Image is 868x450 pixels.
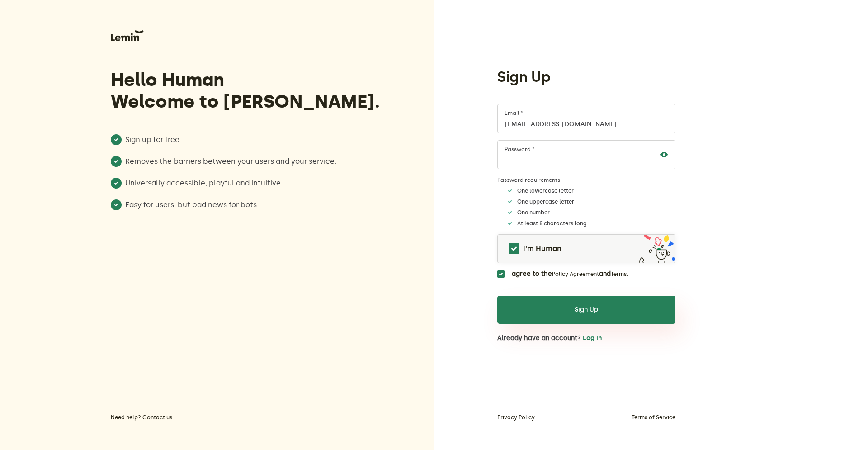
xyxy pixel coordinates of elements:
[111,414,386,421] a: Need help? Contact us
[111,30,144,41] img: Lemin logo
[111,178,386,189] li: Universally accessible, playful and intuitive.
[506,220,675,227] li: At least 8 characters long
[497,176,675,184] label: Password requirements:
[611,270,627,278] a: Terms
[506,209,675,216] li: One number
[506,198,675,205] li: One uppercase letter
[583,335,602,342] button: Log in
[505,109,523,117] label: Email *
[497,335,581,342] span: Already have an account?
[111,69,386,113] h3: Hello Human Welcome to [PERSON_NAME].
[505,146,535,153] label: Password *
[497,68,551,86] h1: Sign Up
[111,156,386,167] li: Removes the barriers between your users and your service.
[111,134,386,145] li: Sign up for free.
[497,414,535,421] a: Privacy Policy
[497,104,675,133] input: Email *
[111,199,386,210] li: Easy for users, but bad news for bots.
[632,414,675,421] a: Terms of Service
[523,243,561,254] span: I'm Human
[506,187,675,194] li: One lowercase letter
[508,270,628,278] label: I agree to the and .
[497,296,675,324] button: Sign Up
[552,270,599,278] a: Policy Agreement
